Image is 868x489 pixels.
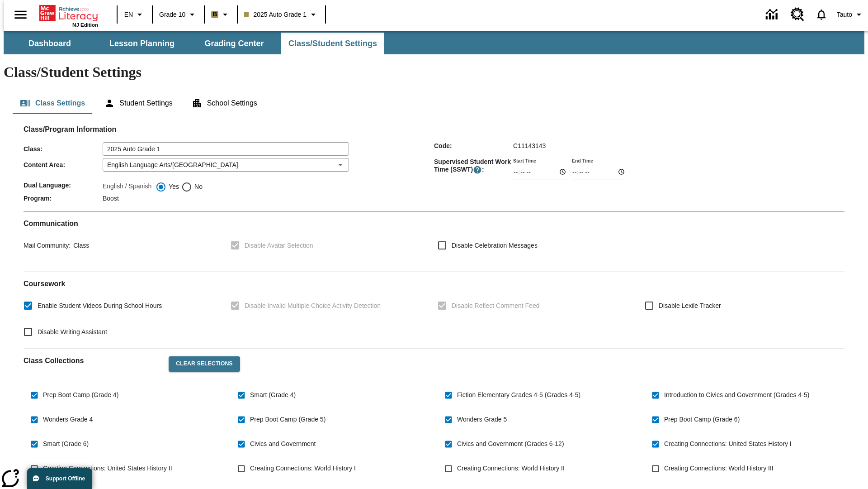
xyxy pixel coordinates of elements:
span: NJ Edition [72,22,98,28]
span: Dual Language : [24,182,103,189]
button: Grade: Grade 10, Select a grade [156,6,201,23]
label: End Time [572,157,593,164]
span: Class/Student Settings [288,38,377,49]
span: Yes [166,182,179,192]
span: Smart (Grade 6) [43,439,89,449]
div: Communication [24,219,844,264]
span: Disable Invalid Multiple Choice Activity Detection [245,301,381,311]
span: Code : [434,142,513,149]
span: Lesson Planning [109,38,175,49]
button: School Settings [184,92,264,114]
input: Class [103,142,349,156]
span: Creating Connections: United States History II [43,464,172,473]
span: Content Area : [24,161,103,168]
span: Supervised Student Work Time (SSWT) : [434,158,513,174]
span: Introduction to Civics and Government (Grades 4-5) [664,390,809,400]
span: Disable Avatar Selection [245,241,313,250]
span: Class : [24,145,103,153]
button: Language: EN, Select a language [120,6,149,23]
span: Smart (Grade 4) [250,390,296,400]
div: SubNavbar [4,33,385,54]
span: C11143143 [513,142,546,149]
a: Resource Center, Will open in new tab [785,2,810,27]
span: Creating Connections: World History III [664,464,774,473]
div: Home [39,3,98,28]
button: Open side menu [7,1,34,28]
span: Creating Connections: United States History I [664,439,792,449]
span: Creating Connections: World History I [250,464,356,473]
h2: Class/Program Information [24,125,844,134]
a: Data Center [760,2,785,27]
div: SubNavbar [4,31,864,54]
div: Coursework [24,279,844,341]
button: Class Settings [13,92,92,114]
span: Grading Center [204,38,264,49]
span: Wonders Grade 5 [457,415,507,424]
span: No [192,182,203,192]
button: Supervised Student Work Time is the timeframe when students can take LevelSet and when lessons ar... [473,165,482,174]
label: Start Time [513,157,536,164]
a: Notifications [810,3,833,26]
button: Student Settings [97,92,179,114]
span: Civics and Government (Grades 6-12) [457,439,564,449]
span: Prep Boot Camp (Grade 4) [43,390,118,400]
span: Grade 10 [159,10,185,19]
span: Wonders Grade 4 [43,415,93,424]
span: Boost [103,195,119,202]
span: Class [71,242,89,249]
button: Clear Selections [169,356,240,372]
button: Profile/Settings [833,6,868,23]
span: Support Offline [46,475,85,482]
span: 2025 Auto Grade 1 [244,10,307,19]
span: Disable Writing Assistant [38,327,107,337]
span: B [212,9,217,20]
div: English Language Arts/[GEOGRAPHIC_DATA] [103,158,349,172]
button: Support Offline [27,468,92,489]
span: Dashboard [28,38,71,49]
span: Civics and Government [250,439,316,449]
button: Lesson Planning [97,33,187,54]
span: Tauto [837,10,852,19]
span: Prep Boot Camp (Grade 5) [250,415,325,424]
label: English / Spanish [103,182,151,192]
h1: Class/Student Settings [4,64,864,81]
div: Class/Program Information [24,134,844,204]
button: Grading Center [189,33,279,54]
span: Fiction Elementary Grades 4-5 (Grades 4-5) [457,390,580,400]
button: Boost Class color is light brown. Change class color [208,6,234,23]
span: EN [124,10,133,19]
button: Class/Student Settings [281,33,384,54]
h2: Communication [24,219,844,228]
button: Class: 2025 Auto Grade 1, Select your class [241,6,322,23]
div: Class/Student Settings [13,92,855,114]
span: Program : [24,195,103,202]
h2: Class Collections [24,356,161,365]
span: Disable Reflect Comment Feed [452,301,540,311]
span: Enable Student Videos During School Hours [38,301,162,311]
a: Home [39,4,98,22]
span: Disable Lexile Tracker [659,301,721,311]
h2: Course work [24,279,844,288]
button: Dashboard [5,33,95,54]
span: Creating Connections: World History II [457,464,565,473]
span: Mail Community : [24,242,71,249]
span: Prep Boot Camp (Grade 6) [664,415,740,424]
span: Disable Celebration Messages [452,241,538,250]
